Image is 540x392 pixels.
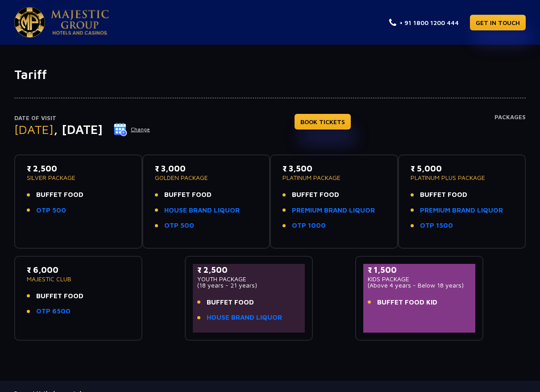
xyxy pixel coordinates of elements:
[27,276,130,282] p: MAJESTIC CLUB
[164,221,194,231] a: OTP 500
[207,297,254,308] span: BUFFET FOOD
[282,163,386,175] p: ₹ 3,500
[155,175,258,181] p: GOLDEN PACKAGE
[14,7,45,38] img: Majestic Pride
[368,276,471,282] p: KIDS PACKAGE
[411,163,514,175] p: ₹ 5,000
[368,282,471,288] p: (Above 4 years - Below 18 years)
[197,276,300,282] p: YOUTH PACKAGE
[164,190,212,200] span: BUFFET FOOD
[411,175,514,181] p: PLATINUM PLUS PACKAGE
[292,190,339,200] span: BUFFET FOOD
[113,122,150,137] button: Change
[27,163,130,175] p: ₹ 2,500
[51,10,109,35] img: Majestic Pride
[389,18,459,27] a: + 91 1800 1200 444
[377,297,437,308] span: BUFFET FOOD KID
[292,205,375,216] a: PREMIUM BRAND LIQUOR
[295,114,351,129] a: BOOK TICKETS
[27,264,130,276] p: ₹ 6,000
[470,15,526,30] a: GET IN TOUCH
[36,205,66,216] a: OTP 500
[368,264,471,276] p: ₹ 1,500
[36,190,83,200] span: BUFFET FOOD
[164,205,240,216] a: HOUSE BRAND LIQUOR
[14,114,150,123] p: Date of Visit
[494,114,526,146] h4: Packages
[420,205,503,216] a: PREMIUM BRAND LIQUOR
[155,163,258,175] p: ₹ 3,000
[420,221,453,231] a: OTP 1500
[14,122,54,137] span: [DATE]
[197,264,300,276] p: ₹ 2,500
[36,306,71,317] a: OTP 6500
[282,175,386,181] p: PLATINUM PACKAGE
[197,282,300,288] p: (18 years - 21 years)
[14,67,526,82] h1: Tariff
[36,291,83,301] span: BUFFET FOOD
[54,122,103,137] span: , [DATE]
[292,221,326,231] a: OTP 1000
[27,175,130,181] p: SILVER PACKAGE
[420,190,467,200] span: BUFFET FOOD
[207,313,282,323] a: HOUSE BRAND LIQUOR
